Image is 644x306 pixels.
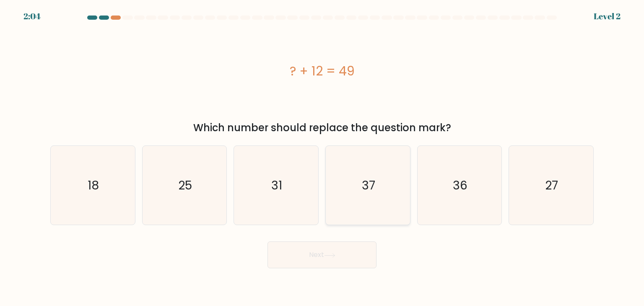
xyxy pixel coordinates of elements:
[267,241,377,268] button: Next
[50,62,594,80] div: ? + 12 = 49
[55,120,589,135] div: Which number should replace the question mark?
[362,177,375,194] text: 37
[594,10,621,23] div: Level 2
[23,10,41,23] div: 2:04
[178,177,192,194] text: 25
[453,177,467,194] text: 36
[88,177,99,194] text: 18
[545,177,558,194] text: 27
[272,177,283,194] text: 31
